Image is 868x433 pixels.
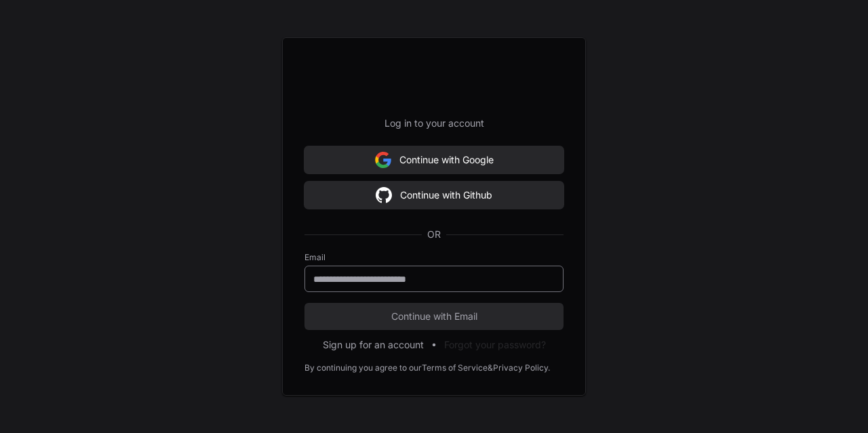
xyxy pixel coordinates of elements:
button: Sign up for an account [323,338,424,352]
p: Log in to your account [304,117,564,130]
button: Continue with Github [304,182,564,209]
div: & [488,363,493,373]
img: Sign in with google [375,146,391,173]
button: Continue with Google [304,146,564,173]
a: Terms of Service [422,363,488,373]
div: By continuing you agree to our [304,363,422,373]
img: Sign in with google [376,182,392,209]
label: Email [304,252,564,263]
span: OR [422,228,446,241]
a: Privacy Policy. [493,363,550,373]
button: Continue with Email [304,303,564,330]
button: Forgot your password? [444,338,546,352]
span: Continue with Email [304,310,564,323]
